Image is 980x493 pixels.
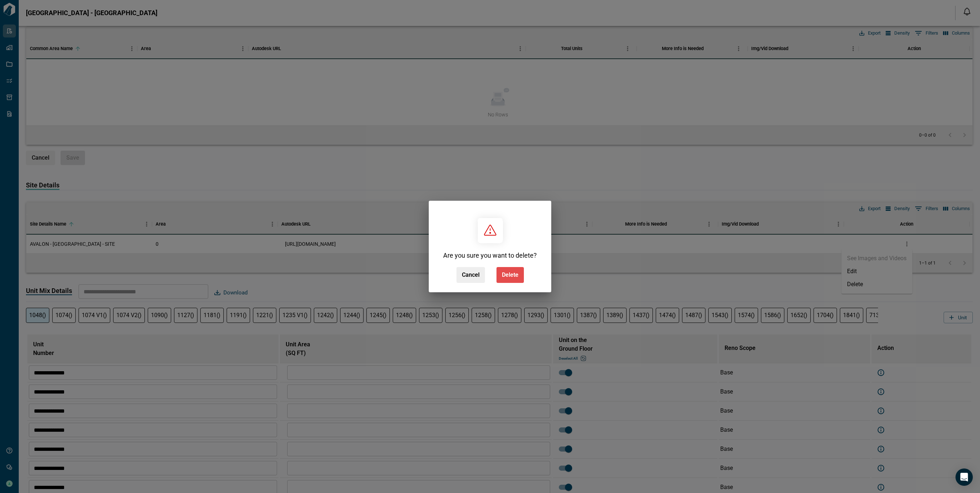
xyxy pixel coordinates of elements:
span: Delete [502,271,518,279]
button: Cancel [456,267,485,283]
span: Are you sure you want to delete? [443,251,537,260]
span: Cancel [462,271,480,279]
button: Delete [496,267,524,283]
div: Open Intercom Messenger [955,468,973,486]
